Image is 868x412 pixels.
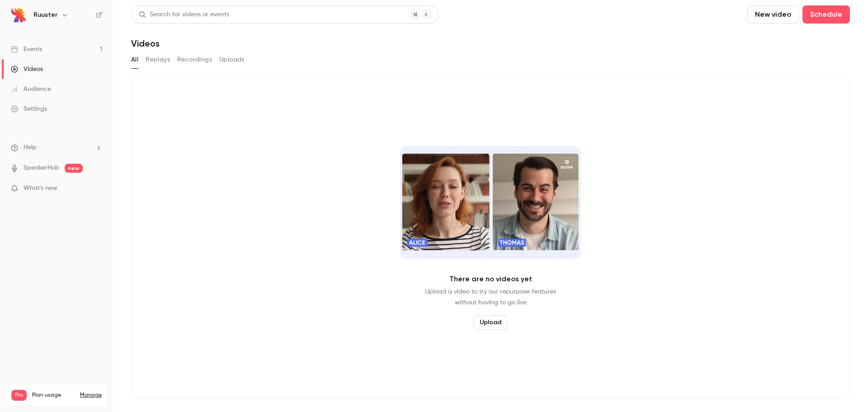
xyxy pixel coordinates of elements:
button: New video [747,5,799,24]
button: Uploads [219,52,245,67]
p: Upload a video to try our repurpose features without having to go live [425,286,556,308]
p: There are no videos yet [449,274,532,284]
button: Replays [146,52,170,67]
div: Audience [11,85,51,94]
span: What's new [24,184,57,193]
a: SpeakerHub [24,163,59,173]
span: Plan usage [32,392,75,399]
span: Pro [11,390,27,401]
button: All [131,52,138,67]
button: Schedule [802,5,850,24]
img: Ruuster [11,8,26,22]
section: Videos [131,5,850,407]
button: Upload [474,315,507,330]
h1: Videos [131,38,160,49]
a: Manage [80,392,102,399]
button: Recordings [177,52,212,67]
div: Videos [11,65,43,74]
div: Search for videos or events [139,10,229,19]
div: Settings [11,104,47,114]
h6: Ruuster [33,10,57,19]
li: help-dropdown-opener [11,143,102,152]
iframe: Noticeable Trigger [91,185,102,193]
span: new [65,164,83,173]
div: Events [11,45,42,54]
span: Help [24,143,37,152]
